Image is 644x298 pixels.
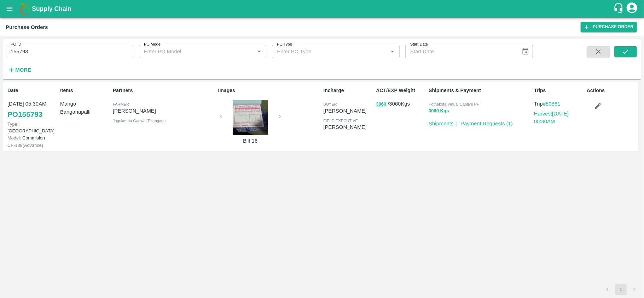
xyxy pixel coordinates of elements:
[7,135,21,141] span: Model:
[615,284,627,295] button: page 1
[218,87,321,94] p: Images
[410,42,428,47] label: Start Date
[405,45,516,58] input: Start Date
[141,47,244,56] input: Enter PO Model
[534,111,569,124] a: Harvest[DATE] 05:30AM
[113,87,215,94] p: Partners
[323,119,358,123] span: field executive
[15,67,31,73] strong: More
[144,42,162,47] label: PO Model
[32,5,71,12] b: Supply Chain
[18,2,32,16] img: logo
[323,87,373,94] p: Incharge
[376,100,386,108] button: 3060
[7,108,42,121] a: PO155793
[11,42,21,47] label: PO ID
[224,137,277,145] p: Bill-16
[6,45,133,58] input: Enter PO ID
[60,87,110,94] p: Items
[429,87,531,94] p: Shipments & Payment
[1,1,18,17] button: open drawer
[7,121,57,134] p: [GEOGRAPHIC_DATA]
[429,121,453,126] a: Shipments
[113,119,166,123] span: Jogulamba Gadwal , Telangana
[534,87,584,94] p: Trips
[429,107,449,115] button: 3060 Kgs
[274,47,377,56] input: Enter PO Type
[429,102,480,106] span: Kothakota Virtual Captive PH
[7,135,57,141] p: Commision
[323,107,373,115] p: [PERSON_NAME]
[7,143,43,148] a: CF-139(Advance)
[376,100,426,108] p: / 3060 Kgs
[460,121,513,126] a: Payment Requests (1)
[601,284,641,295] nav: pagination navigation
[113,102,129,106] span: Farmer
[323,123,373,131] p: [PERSON_NAME]
[32,4,613,14] a: Supply Chain
[255,47,264,56] button: Open
[7,121,18,127] span: Type:
[613,2,626,15] div: customer-support
[7,87,57,94] p: Date
[453,117,458,127] div: |
[60,100,110,116] p: Mango - Banganapalli
[388,47,397,56] button: Open
[6,64,33,76] button: More
[376,87,426,94] p: ACT/EXP Weight
[277,42,292,47] label: PO Type
[543,101,561,107] a: #80861
[7,100,57,108] p: [DATE] 05:30AM
[7,143,43,148] span: CF- 139 ( Advance )
[323,102,337,106] span: buyer
[626,1,638,16] div: account of current user
[581,22,637,32] a: Purchase Order
[113,107,215,115] p: [PERSON_NAME]
[519,45,532,58] button: Choose date
[534,100,584,108] p: Trip
[6,23,48,32] div: Purchase Orders
[587,87,637,94] p: Actions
